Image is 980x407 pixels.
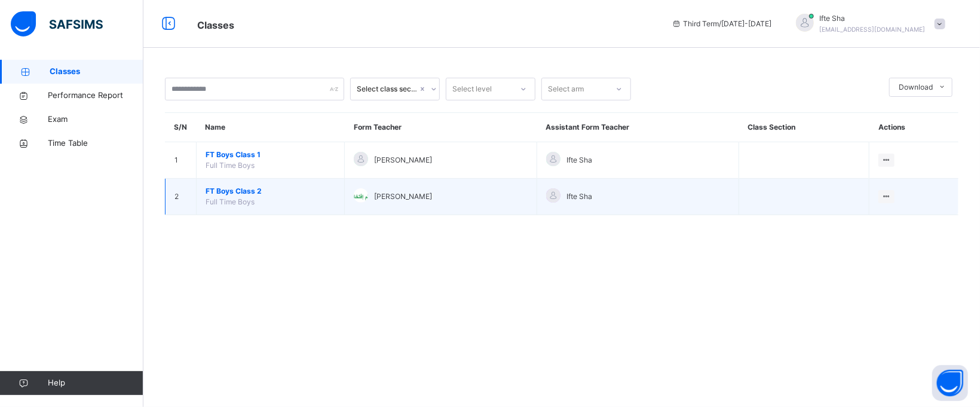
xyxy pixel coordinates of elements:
[374,155,432,166] span: [PERSON_NAME]
[48,114,143,126] span: Exam
[206,149,335,160] span: FT Boys Class 1
[166,179,197,215] td: 2
[206,197,255,206] span: Full Time Boys
[566,191,592,202] span: Ifte Sha
[166,142,197,179] td: 1
[50,66,143,78] span: Classes
[452,78,492,100] div: Select level
[206,161,255,170] span: Full Time Boys
[739,113,869,142] th: Class Section
[869,113,958,142] th: Actions
[672,19,772,29] span: session/term information
[537,113,739,142] th: Assistant Form Teacher
[548,78,584,100] div: Select arm
[345,113,537,142] th: Form Teacher
[566,155,592,166] span: Ifte Sha
[784,13,951,35] div: IfteSha
[374,191,432,202] span: [PERSON_NAME]
[166,113,197,142] th: S/N
[197,19,234,31] span: Classes
[357,84,418,94] div: Select class section
[48,90,143,102] span: Performance Report
[48,377,143,389] span: Help
[899,82,933,93] span: Download
[932,365,968,401] button: Open asap
[197,113,345,142] th: Name
[820,26,926,33] span: [EMAIL_ADDRESS][DOMAIN_NAME]
[206,186,335,197] span: FT Boys Class 2
[11,11,103,36] img: safsims
[820,13,926,24] span: Ifte Sha
[48,137,143,149] span: Time Table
